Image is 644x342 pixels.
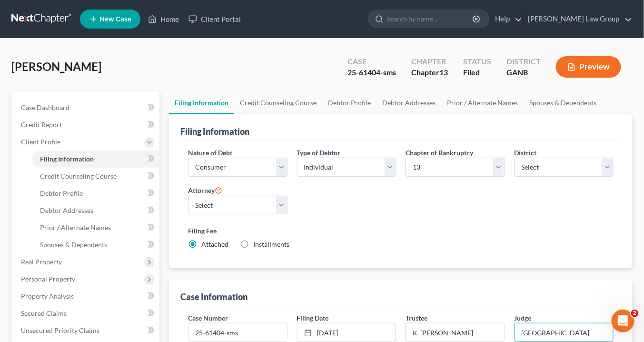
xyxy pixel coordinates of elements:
span: New Case [99,16,131,23]
button: Preview [556,56,621,78]
label: Chapter of Bankruptcy [406,148,473,158]
label: Trustee [406,313,427,323]
div: GANB [506,67,541,78]
a: Unsecured Priority Claims [13,322,159,339]
div: Case [347,56,396,67]
span: Real Property [21,258,62,266]
div: Filed [463,67,491,78]
input: Search by name... [387,10,474,28]
a: Filing Information [32,151,159,168]
div: Filing Information [180,126,249,137]
span: Case Dashboard [21,103,69,111]
input: -- [515,323,613,342]
label: Attorney [188,184,222,196]
a: Credit Report [13,116,159,133]
span: Credit Report [21,121,62,129]
span: Credit Counseling Course [40,172,117,180]
label: Case Number [188,313,228,323]
span: Prior / Alternate Names [40,223,111,231]
a: Property Analysis [13,288,159,305]
input: -- [406,323,504,342]
div: Chapter [411,67,448,78]
span: Personal Property [21,275,75,283]
a: Spouses & Dependents [32,236,159,253]
a: Filing Information [169,91,234,114]
a: Debtor Addresses [376,91,441,114]
a: Prior / Alternate Names [441,91,524,114]
span: Debtor Addresses [40,206,93,214]
label: Nature of Debt [188,148,232,158]
a: Debtor Addresses [32,202,159,219]
a: Secured Claims [13,305,159,322]
span: Filing Information [40,155,94,163]
iframe: Intercom live chat [612,310,634,332]
input: Enter case number... [188,323,287,342]
span: Debtor Profile [40,189,83,197]
span: Property Analysis [21,292,74,300]
a: Prior / Alternate Names [32,219,159,236]
a: [DATE] [297,323,396,342]
span: [PERSON_NAME] [11,60,101,73]
a: Home [143,10,184,28]
div: District [506,56,541,67]
label: Filing Date [297,313,329,323]
span: Secured Claims [21,309,67,317]
label: Filing Fee [188,226,614,236]
a: Credit Counseling Course [234,91,322,114]
a: Case Dashboard [13,99,159,116]
div: Chapter [411,56,448,67]
span: Attached [201,240,228,248]
a: Spouses & Dependents [524,91,602,114]
label: District [515,148,537,158]
div: 25-61404-sms [347,67,396,78]
label: Judge [515,313,532,323]
label: Type of Debtor [297,148,341,158]
div: Case Information [180,291,248,302]
span: 13 [439,68,448,77]
a: Debtor Profile [322,91,376,114]
a: [PERSON_NAME] Law Group [523,10,632,28]
span: Unsecured Priority Claims [21,326,99,334]
a: Help [490,10,522,28]
a: Client Portal [184,10,246,28]
a: Credit Counseling Course [32,168,159,185]
div: Status [463,56,491,67]
span: 2 [631,310,639,317]
span: Client Profile [21,138,60,146]
span: Installments [253,240,289,248]
span: Spouses & Dependents [40,241,107,249]
a: Debtor Profile [32,185,159,202]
